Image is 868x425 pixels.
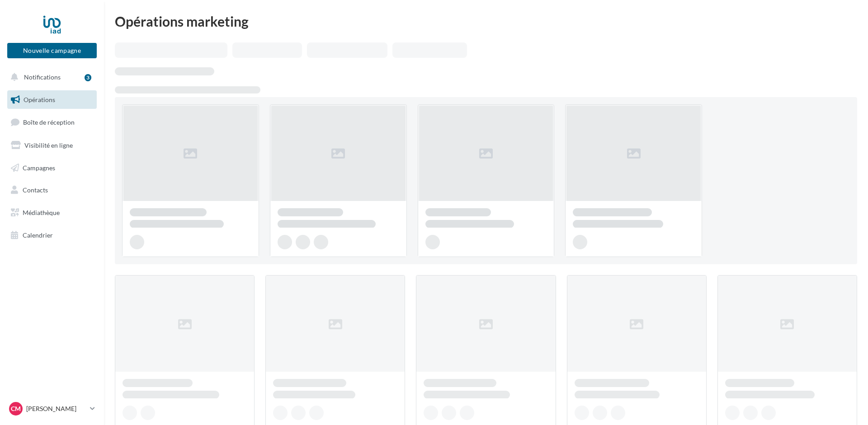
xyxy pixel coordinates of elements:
[23,163,55,171] span: Campagnes
[7,43,97,58] button: Nouvelle campagne
[26,404,86,413] p: [PERSON_NAME]
[5,226,99,245] a: Calendrier
[24,73,61,81] span: Notifications
[24,141,73,149] span: Visibilité en ligne
[24,96,55,103] span: Opérations
[5,112,99,132] a: Boîte de réception
[23,186,48,194] span: Contacts
[5,90,99,109] a: Opérations
[11,404,21,413] span: CM
[23,231,53,239] span: Calendrier
[7,400,97,417] a: CM [PERSON_NAME]
[5,159,99,177] a: Campagnes
[5,181,99,200] a: Contacts
[5,68,95,87] button: Notifications 3
[23,118,75,126] span: Boîte de réception
[5,203,99,222] a: Médiathèque
[115,14,857,28] div: Opérations marketing
[5,136,99,155] a: Visibilité en ligne
[23,209,60,216] span: Médiathèque
[85,74,91,81] div: 3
